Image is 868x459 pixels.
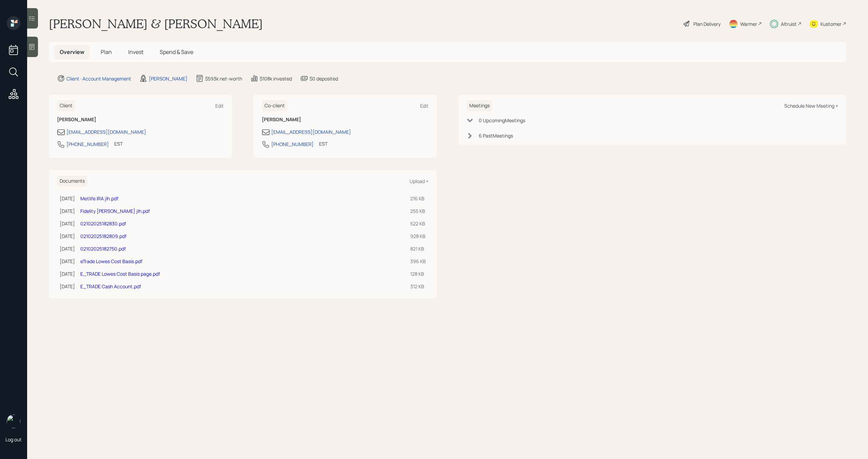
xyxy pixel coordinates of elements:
[467,100,492,111] h6: Meetings
[60,270,75,277] div: [DATE]
[101,48,112,56] span: Plan
[205,75,242,82] div: $593k net-worth
[262,117,429,123] h6: [PERSON_NAME]
[60,207,75,215] div: [DATE]
[80,195,118,202] a: Metlife IRA jlh.pdf
[60,283,75,290] div: [DATE]
[66,75,131,82] div: Client · Account Management
[693,20,721,27] div: Plan Delivery
[260,75,292,82] div: $108k invested
[128,48,143,56] span: Invest
[420,103,429,109] div: Edit
[479,132,513,139] div: 6 Past Meeting s
[784,103,838,109] div: Schedule New Meeting +
[60,233,75,240] div: [DATE]
[160,48,193,56] span: Spend & Save
[821,20,842,27] div: Kustomer
[410,220,426,227] div: 522 KB
[60,48,84,56] span: Overview
[114,140,123,147] div: EST
[215,103,224,109] div: Edit
[60,245,75,252] div: [DATE]
[80,208,150,214] a: Fidelity [PERSON_NAME] jlh.pdf
[57,100,75,111] h6: Client
[479,117,525,124] div: 0 Upcoming Meeting s
[262,100,288,111] h6: Co-client
[310,75,338,82] div: $0 deposited
[7,415,20,428] img: michael-russo-headshot.png
[271,128,351,135] div: [EMAIL_ADDRESS][DOMAIN_NAME]
[57,176,87,187] h6: Documents
[410,207,426,215] div: 255 KB
[740,20,757,27] div: Warmer
[49,16,263,31] h1: [PERSON_NAME] & [PERSON_NAME]
[410,195,426,202] div: 216 KB
[410,233,426,240] div: 928 KB
[410,245,426,252] div: 821 KB
[80,271,160,277] a: E_TRADE Lowes Cost Basis page.pdf
[80,283,141,290] a: E_TRADE Cash Account.pdf
[80,258,142,264] a: eTrade Lowes Cost Basis.pdf
[149,75,188,82] div: [PERSON_NAME]
[80,233,126,239] a: 02102025182809.pdf
[410,283,426,290] div: 312 KB
[781,20,797,27] div: Altruist
[5,436,22,443] div: Log out
[60,220,75,227] div: [DATE]
[60,258,75,265] div: [DATE]
[80,220,126,227] a: 02102025182830.pdf
[80,245,126,252] a: 02102025182750.pdf
[60,195,75,202] div: [DATE]
[57,117,224,123] h6: [PERSON_NAME]
[410,270,426,277] div: 128 KB
[271,141,314,148] div: [PHONE_NUMBER]
[66,128,146,135] div: [EMAIL_ADDRESS][DOMAIN_NAME]
[66,141,109,148] div: [PHONE_NUMBER]
[319,140,328,147] div: EST
[410,258,426,265] div: 396 KB
[410,178,429,184] div: Upload +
